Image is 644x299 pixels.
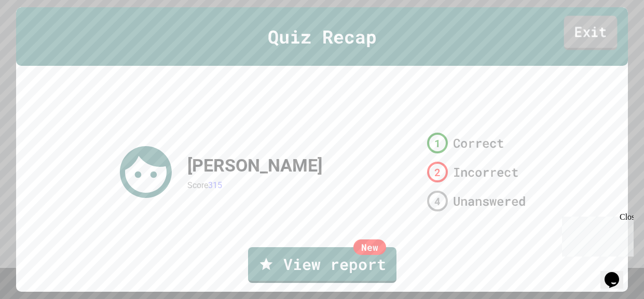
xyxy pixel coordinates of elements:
[208,180,222,190] span: 315
[248,247,396,283] a: View report
[558,212,634,257] iframe: chat widget
[427,133,448,153] div: 1
[564,16,618,50] a: Exit
[187,152,322,179] div: [PERSON_NAME]
[427,162,448,182] div: 2
[4,4,72,66] div: Chat with us now!Close
[453,192,526,210] span: Unanswered
[600,258,634,289] iframe: chat widget
[353,239,386,255] div: New
[16,7,628,66] div: Quiz Recap
[453,163,518,181] span: Incorrect
[187,180,208,190] span: Score
[427,191,448,211] div: 4
[453,134,504,152] span: Correct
